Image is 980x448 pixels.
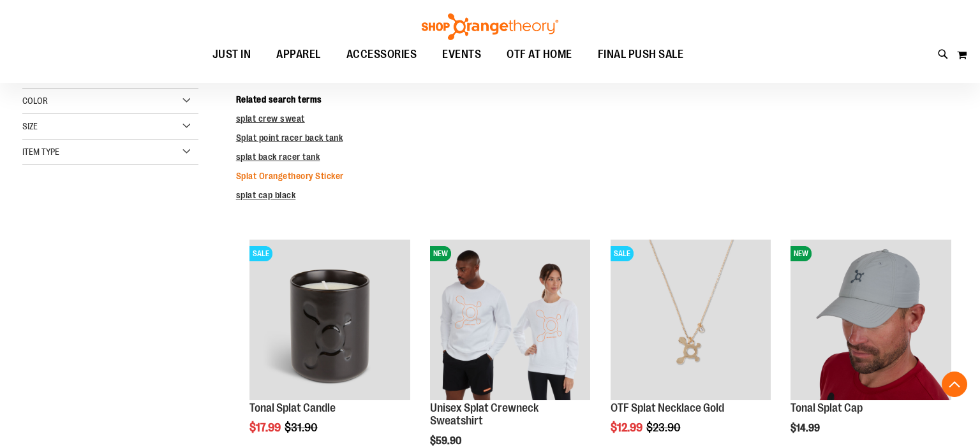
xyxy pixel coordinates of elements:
img: Product image for Splat Necklace Gold [611,240,771,400]
span: APPAREL [276,40,321,69]
a: Splat point racer back tank [236,133,343,143]
a: Splat Orangetheory Sticker [236,171,344,181]
a: ACCESSORIES [334,40,430,69]
span: EVENTS [442,40,481,69]
a: splat cap black [236,190,296,200]
a: Unisex Splat Crewneck SweatshirtNEWNEW [430,240,591,402]
a: JUST IN [200,40,264,69]
span: ACCESSORIES [346,40,417,69]
span: $17.99 [249,421,283,434]
img: Product image for Tonal Splat Candle [249,240,410,400]
a: EVENTS [429,40,494,69]
a: OTF AT HOME [494,40,585,69]
span: Color [22,96,48,106]
span: $14.99 [791,423,822,434]
span: NEW [430,246,451,261]
a: Product image for Tonal Splat CandleSALESALE [249,240,410,402]
dt: Related search terms [236,93,958,106]
a: Unisex Splat Crewneck Sweatshirt [430,401,538,427]
span: $23.90 [646,421,683,434]
span: JUST IN [212,40,251,69]
span: Size [22,121,38,131]
a: splat back racer tank [236,152,320,162]
span: Item Type [22,147,59,157]
span: SALE [611,246,634,261]
a: APPAREL [264,40,334,69]
img: Unisex Splat Crewneck Sweatshirt [430,240,591,400]
a: splat crew sweat [236,113,305,124]
img: Shop Orangetheory [420,13,560,40]
a: OTF Splat Necklace Gold [611,401,724,414]
button: Back To Top [942,372,967,397]
a: FINAL PUSH SALE [585,40,697,69]
span: FINAL PUSH SALE [598,40,684,69]
span: $59.90 [430,435,463,447]
span: OTF AT HOME [507,40,572,69]
span: $12.99 [611,421,644,434]
span: SALE [249,246,272,261]
a: Tonal Splat Cap [791,401,863,414]
span: $31.90 [285,421,320,434]
a: Product image for Splat Necklace GoldSALESALE [611,240,771,402]
a: Product image for Grey Tonal Splat CapNEWNEW [791,240,951,402]
a: Tonal Splat Candle [249,401,336,414]
img: Product image for Grey Tonal Splat Cap [791,240,951,400]
span: NEW [791,246,812,261]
